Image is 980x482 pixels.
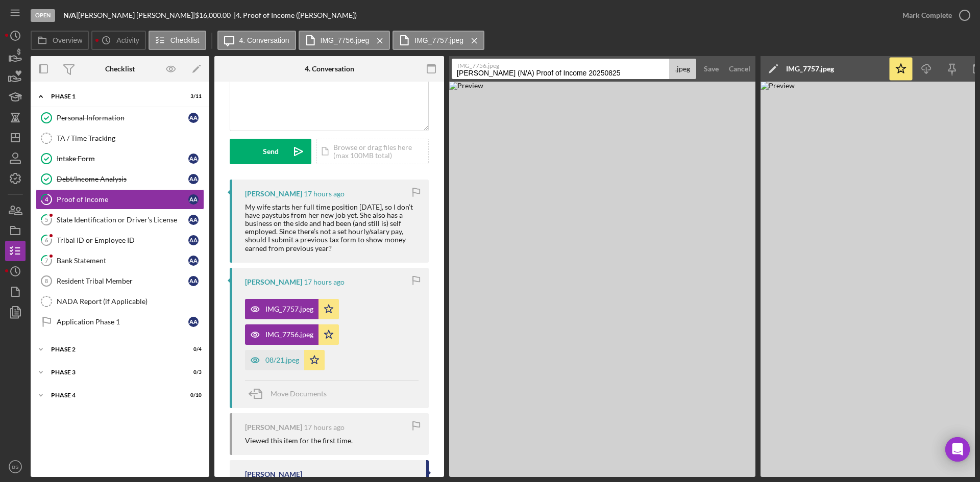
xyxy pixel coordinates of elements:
[414,36,463,44] label: IMG_7757.jpeg
[45,257,48,264] tspan: 7
[149,31,206,50] button: Checklist
[45,278,48,284] tspan: 8
[188,317,199,327] div: A A
[245,470,302,478] div: [PERSON_NAME]
[304,278,345,286] time: 2025-08-25 21:43
[170,36,200,44] label: Checklist
[36,312,204,332] a: Application Phase 1AA
[183,369,202,375] div: 0 / 3
[45,216,48,223] tspan: 5
[263,139,279,164] div: Send
[265,356,299,364] div: 08/21.jpeg
[304,190,345,198] time: 2025-08-25 22:26
[51,369,176,375] div: Phase 3
[393,31,484,50] button: IMG_7757.jpeg
[183,392,202,398] div: 0 / 10
[36,169,204,189] a: Debt/Income AnalysisAA
[321,36,370,44] label: IMG_7756.jpeg
[57,155,188,163] div: Intake Form
[36,148,204,169] a: Intake FormAA
[188,113,199,123] div: A A
[188,174,199,184] div: A A
[57,318,188,326] div: Application Phase 1
[239,36,289,44] label: 4. Conversation
[183,93,202,99] div: 3 / 11
[245,350,325,370] button: 08/21.jpeg
[195,11,234,19] div: $16,000.00
[188,235,199,245] div: A A
[105,65,135,73] div: Checklist
[45,196,48,202] tspan: 4
[188,256,199,266] div: A A
[36,210,204,230] a: 5State Identification or Driver's LicenseAA
[245,190,302,198] div: [PERSON_NAME]
[188,154,199,164] div: A A
[116,36,139,44] label: Activity
[230,139,311,164] button: Send
[245,299,339,319] button: IMG_7757.jpeg
[31,31,89,50] button: Overview
[234,11,357,19] div: | 4. Proof of Income ([PERSON_NAME])
[57,114,188,122] div: Personal Information
[63,11,76,19] b: N/A
[57,277,188,285] div: Resident Tribal Member
[63,11,78,19] div: |
[51,392,176,398] div: Phase 4
[245,324,339,345] button: IMG_7756.jpeg
[57,195,188,204] div: Proof of Income
[36,271,204,291] a: 8Resident Tribal MemberAA
[5,456,26,477] button: BS
[31,9,55,22] div: Open
[183,346,202,352] div: 0 / 4
[36,250,204,271] a: 7Bank StatementAA
[245,423,302,432] div: [PERSON_NAME]
[57,175,188,183] div: Debt/Income Analysis
[271,389,327,398] span: Move Documents
[57,216,188,224] div: State Identification or Driver's License
[786,65,834,73] div: IMG_7757.jpeg
[305,65,354,73] div: 4. Conversation
[457,59,671,69] label: IMG_7756.jpeg
[945,437,970,462] div: Open Intercom Messenger
[36,230,204,250] a: 6Tribal ID or Employee IDAA
[57,236,188,244] div: Tribal ID or Employee ID
[304,423,345,432] time: 2025-08-25 21:36
[892,5,975,26] button: Mark Complete
[265,305,313,313] div: IMG_7757.jpeg
[36,291,204,312] a: NADA Report (if Applicable)
[12,464,19,470] text: BS
[188,194,199,205] div: A A
[57,297,204,306] div: NADA Report (if Applicable)
[245,437,353,445] div: Viewed this item for the first time.
[51,346,176,352] div: Phase 2
[217,31,296,50] button: 4. Conversation
[57,257,188,265] div: Bank Statement
[188,215,199,225] div: A A
[78,11,195,19] div: [PERSON_NAME] [PERSON_NAME] |
[51,93,176,99] div: Phase 1
[36,189,204,210] a: 4Proof of IncomeAA
[53,36,82,44] label: Overview
[57,134,204,142] div: TA / Time Tracking
[299,31,390,50] button: IMG_7756.jpeg
[265,331,313,339] div: IMG_7756.jpeg
[188,276,199,286] div: A A
[45,237,48,243] tspan: 6
[36,128,204,148] a: TA / Time Tracking
[245,203,419,252] div: My wife starts her full time position [DATE], so I don’t have paystubs from her new job yet. She ...
[245,278,302,286] div: [PERSON_NAME]
[245,381,337,407] button: Move Documents
[449,82,755,477] img: Preview
[91,31,145,50] button: Activity
[902,5,952,26] div: Mark Complete
[36,108,204,128] a: Personal InformationAA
